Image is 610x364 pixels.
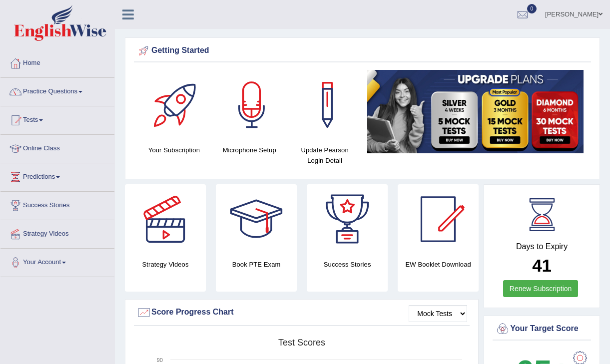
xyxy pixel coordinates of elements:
div: Getting Started [136,43,589,58]
h4: EW Booklet Download [398,259,479,270]
a: Practice Questions [0,78,114,103]
div: Score Progress Chart [136,305,467,320]
a: Success Stories [0,192,114,217]
a: Tests [0,106,114,131]
h4: Days to Expiry [495,242,589,251]
h4: Success Stories [307,259,388,270]
img: small5.jpg [367,70,584,153]
a: Predictions [0,163,114,188]
a: Online Class [0,135,114,160]
a: Your Account [0,249,114,274]
div: Your Target Score [495,322,589,337]
h4: Your Subscription [141,145,207,155]
b: 41 [532,256,552,275]
tspan: Test scores [278,338,325,348]
h4: Strategy Videos [125,259,206,270]
h4: Book PTE Exam [216,259,297,270]
h4: Microphone Setup [217,145,282,155]
a: Renew Subscription [503,280,579,297]
text: 90 [157,357,163,363]
span: 0 [527,4,537,13]
a: Home [0,49,114,74]
h4: Update Pearson Login Detail [292,145,358,166]
a: Strategy Videos [0,220,114,245]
